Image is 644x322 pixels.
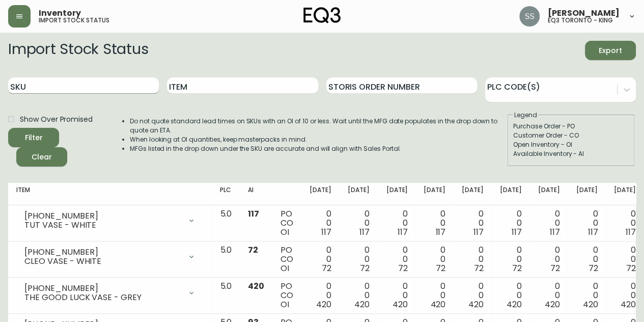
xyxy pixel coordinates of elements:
th: [DATE] [492,183,530,205]
span: OI [281,262,289,274]
span: 72 [550,262,560,274]
div: 0 0 [348,246,370,273]
span: 72 [626,262,636,274]
li: Do not quote standard lead times on SKUs with an OI of 10 or less. Wait until the MFG date popula... [130,117,507,135]
div: Available Inventory - AI [513,149,629,158]
div: [PHONE_NUMBER]TUT VASE - WHITE [16,209,204,232]
span: 72 [436,262,445,274]
div: 0 0 [386,209,408,237]
div: 0 0 [538,209,560,237]
th: [DATE] [568,183,606,205]
li: When looking at OI quantities, keep masterpacks in mind. [130,135,507,144]
th: PLC [212,183,240,205]
span: 72 [248,244,258,256]
div: 0 0 [500,209,522,237]
td: 5.0 [212,242,240,278]
span: [PERSON_NAME] [548,9,620,17]
span: 117 [248,208,259,220]
span: 117 [626,226,636,238]
div: 0 0 [348,209,370,237]
span: Export [593,44,628,57]
span: 117 [435,226,445,238]
div: 0 0 [500,282,522,309]
div: 0 0 [424,209,445,237]
legend: Legend [513,111,538,120]
span: 117 [587,226,598,238]
div: 0 0 [576,282,598,309]
div: 0 0 [500,246,522,273]
span: 420 [393,299,408,310]
span: 420 [316,299,331,310]
div: 0 0 [348,282,370,309]
span: 117 [359,226,370,238]
span: 72 [322,262,331,274]
div: PO CO [281,282,293,309]
h2: Import Stock Status [8,41,148,60]
span: 72 [512,262,522,274]
th: [DATE] [454,183,492,205]
div: 0 0 [424,246,445,273]
div: 0 0 [538,282,560,309]
button: Export [585,41,636,60]
div: 0 0 [386,282,408,309]
h5: import stock status [39,17,109,23]
div: Open Inventory - OI [513,140,629,149]
th: [DATE] [340,183,378,205]
span: OI [281,299,289,310]
div: 0 0 [614,246,636,273]
div: 0 0 [614,282,636,309]
div: [PHONE_NUMBER]THE GOOD LUCK VASE - GREY [16,282,204,304]
div: PO CO [281,209,293,237]
div: 0 0 [462,282,484,309]
th: [DATE] [606,183,644,205]
div: 0 0 [576,246,598,273]
span: Inventory [39,9,81,17]
div: Customer Order - CO [513,131,629,140]
span: Clear [24,151,59,164]
button: Clear [16,147,67,167]
div: Purchase Order - PO [513,122,629,131]
span: 72 [588,262,598,274]
span: 72 [360,262,370,274]
span: 117 [321,226,331,238]
th: [DATE] [530,183,568,205]
th: [DATE] [301,183,340,205]
span: 117 [550,226,560,238]
th: [DATE] [378,183,416,205]
button: Filter [8,128,59,147]
div: 0 0 [576,209,598,237]
span: 420 [430,299,445,310]
th: [DATE] [415,183,454,205]
div: TUT VASE - WHITE [24,221,181,230]
div: 0 0 [538,246,560,273]
td: 5.0 [212,278,240,314]
img: f1b6f2cda6f3b51f95337c5892ce6799 [519,6,540,26]
span: 420 [507,299,522,310]
div: THE GOOD LUCK VASE - GREY [24,293,181,302]
div: PO CO [281,246,293,273]
div: 0 0 [462,209,484,237]
span: Show Over Promised [20,114,93,125]
div: [PHONE_NUMBER] [24,248,181,257]
div: CLEO VASE - WHITE [24,257,181,266]
li: MFGs listed in the drop down under the SKU are accurate and will align with Sales Portal. [130,144,507,153]
span: 420 [621,299,636,310]
div: 0 0 [462,246,484,273]
span: 72 [474,262,484,274]
div: 0 0 [310,282,331,309]
div: 0 0 [614,209,636,237]
h5: eq3 toronto - king [548,17,613,23]
span: 420 [468,299,484,310]
div: 0 0 [424,282,445,309]
span: 420 [545,299,560,310]
span: 117 [473,226,484,238]
div: [PHONE_NUMBER] [24,211,181,221]
span: 420 [354,299,370,310]
div: 0 0 [386,246,408,273]
div: 0 0 [310,209,331,237]
span: OI [281,226,289,238]
span: 117 [398,226,408,238]
span: 420 [582,299,598,310]
th: AI [240,183,272,205]
th: Item [8,183,212,205]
